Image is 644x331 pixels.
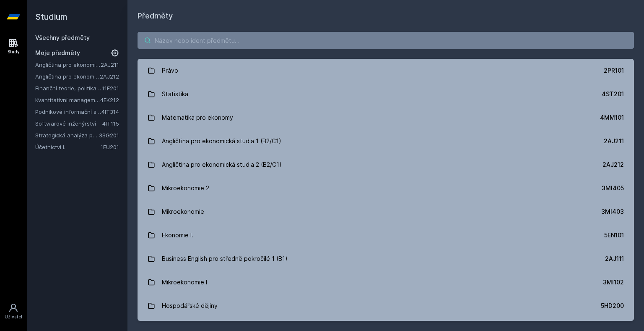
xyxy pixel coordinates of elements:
[162,156,282,173] div: Angličtina pro ekonomická studia 2 (B2/C1)
[162,250,288,267] div: Business English pro středně pokročilé 1 (B1)
[162,274,207,291] div: Mikroekonomie I
[138,294,634,318] a: Hospodářské dějiny 5HD200
[602,184,624,192] div: 3MI405
[2,299,25,324] a: Uživatel
[138,10,634,22] h1: Předměty
[138,32,634,49] input: Název nebo ident předmětu…
[35,131,99,139] a: Strategická analýza pro informatiky a statistiky
[35,84,102,92] a: Finanční teorie, politika a instituce
[138,153,634,176] a: Angličtina pro ekonomická studia 2 (B2/C1) 2AJ212
[138,247,634,271] a: Business English pro středně pokročilé 1 (B1) 2AJ111
[138,82,634,106] a: Statistika 4ST201
[100,73,119,80] a: 2AJ212
[162,203,204,220] div: Mikroekonomie
[601,302,624,310] div: 5HD200
[162,180,209,197] div: Mikroekonomie 2
[35,60,101,69] a: Angličtina pro ekonomická studia 1 (B2/C1)
[162,297,218,314] div: Hospodářské dějiny
[138,59,634,82] a: Právo 2PR101
[2,34,25,59] a: Study
[604,231,624,239] div: 5EN101
[101,144,119,150] a: 1FU201
[101,61,119,68] a: 2AJ211
[100,97,119,103] a: 4EK212
[601,208,624,216] div: 3MI403
[35,143,101,151] a: Účetnictví I.
[602,90,624,98] div: 4ST201
[8,49,20,55] div: Study
[138,129,634,153] a: Angličtina pro ekonomická studia 1 (B2/C1) 2AJ211
[35,72,100,81] a: Angličtina pro ekonomická studia 2 (B2/C1)
[102,120,119,127] a: 4IT115
[101,108,119,115] a: 4IT314
[603,278,624,286] div: 3MI102
[162,133,281,150] div: Angličtina pro ekonomická studia 1 (B2/C1)
[162,109,233,126] div: Matematika pro ekonomy
[35,34,90,41] a: Všechny předměty
[35,108,101,116] a: Podnikové informační systémy
[102,85,119,92] a: 11F201
[138,106,634,129] a: Matematika pro ekonomy 4MM101
[99,132,119,139] a: 3SG201
[604,66,624,75] div: 2PR101
[138,271,634,294] a: Mikroekonomie I 3MI102
[162,62,178,79] div: Právo
[162,227,193,244] div: Ekonomie I.
[138,223,634,247] a: Ekonomie I. 5EN101
[600,113,624,122] div: 4MM101
[138,200,634,223] a: Mikroekonomie 3MI403
[35,119,102,128] a: Softwarové inženýrství
[162,86,188,102] div: Statistika
[604,137,624,145] div: 2AJ211
[35,96,100,104] a: Kvantitativní management
[602,160,624,169] div: 2AJ212
[605,255,624,263] div: 2AJ111
[5,314,22,320] div: Uživatel
[138,176,634,200] a: Mikroekonomie 2 3MI405
[35,49,80,57] span: Moje předměty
